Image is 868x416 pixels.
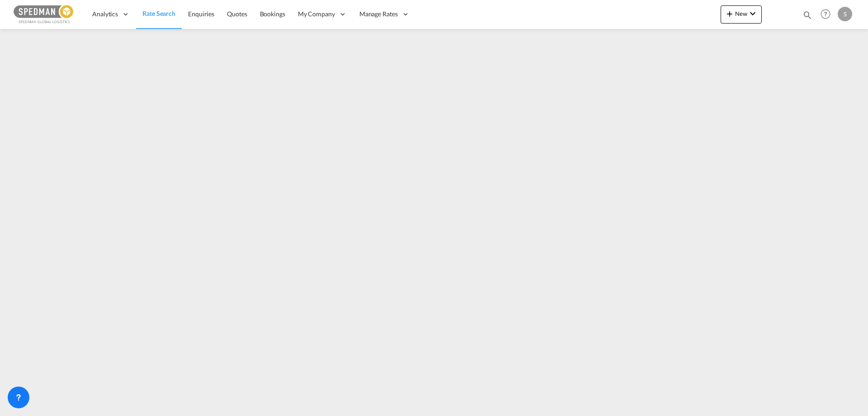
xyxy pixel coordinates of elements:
[747,8,758,19] md-icon: icon-chevron-down
[802,10,812,20] md-icon: icon-magnify
[838,7,852,21] div: S
[818,6,838,23] div: Help
[818,6,833,22] span: Help
[260,10,285,18] span: Bookings
[724,10,758,17] span: New
[802,10,812,24] div: icon-magnify
[188,10,214,18] span: Enquiries
[724,8,735,19] md-icon: icon-plus 400-fg
[142,10,175,17] span: Rate Search
[359,10,398,19] span: Manage Rates
[92,10,118,19] span: Analytics
[721,5,762,24] button: icon-plus 400-fgNewicon-chevron-down
[227,10,247,18] span: Quotes
[14,4,75,24] img: c12ca350ff1b11efb6b291369744d907.png
[298,10,335,19] span: My Company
